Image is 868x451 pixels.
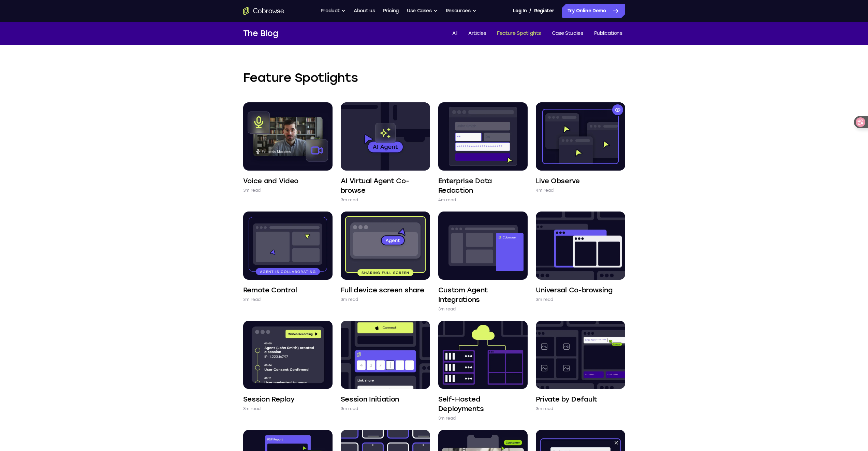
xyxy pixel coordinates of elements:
[341,296,358,303] p: 3m read
[438,306,456,312] p: 3m read
[438,321,528,389] img: Self-Hosted Deployments
[243,212,333,303] a: Remote Control 3m read
[243,187,261,194] p: 3m read
[446,4,476,18] button: Resources
[438,394,528,413] h4: Self-Hosted Deployments
[438,212,528,312] a: Custom Agent Integrations 3m read
[536,102,625,194] a: Live Observe 4m read
[341,102,430,171] img: AI Virtual Agent Co-browse
[536,296,554,303] p: 3m read
[243,212,333,280] img: Remote Control
[536,321,625,389] img: Private by Default
[450,28,460,39] a: All
[438,176,528,195] h4: Enterprise Data Redaction
[341,176,430,195] h4: AI Virtual Agent Co-browse
[536,102,625,171] img: Live Observe
[341,405,358,412] p: 3m read
[529,7,531,15] span: /
[536,212,625,280] img: Universal Co-browsing
[243,405,261,412] p: 3m read
[536,321,625,412] a: Private by Default 3m read
[494,28,544,39] a: Feature Spotlights
[243,285,297,295] h4: Remote Control
[243,321,333,412] a: Session Replay 3m read
[341,321,430,412] a: Session Initiation 3m read
[591,28,625,39] a: Publications
[438,321,528,422] a: Self-Hosted Deployments 3m read
[341,285,424,295] h4: Full device screen share
[243,102,333,171] img: Voice and Video
[438,102,528,203] a: Enterprise Data Redaction 4m read
[243,394,295,404] h4: Session Replay
[341,212,430,280] img: Full device screen share
[562,4,625,18] a: Try Online Demo
[383,4,399,18] a: Pricing
[243,70,625,86] h2: Feature Spotlights
[321,4,346,18] button: Product
[536,212,625,303] a: Universal Co-browsing 3m read
[243,7,284,15] a: Go to the home page
[536,176,580,186] h4: Live Observe
[513,4,527,18] a: Log In
[243,27,278,40] h1: The Blog
[243,176,299,186] h4: Voice and Video
[341,394,399,404] h4: Session Initiation
[243,102,333,194] a: Voice and Video 3m read
[438,415,456,422] p: 3m read
[354,4,375,18] a: About us
[536,394,598,404] h4: Private by Default
[341,212,430,303] a: Full device screen share 3m read
[536,285,613,295] h4: Universal Co-browsing
[534,4,554,18] a: Register
[407,4,438,18] button: Use Cases
[438,102,528,171] img: Enterprise Data Redaction
[536,405,554,412] p: 3m read
[466,28,489,39] a: Articles
[549,28,586,39] a: Case Studies
[536,187,554,194] p: 4m read
[341,197,358,203] p: 3m read
[438,197,456,203] p: 4m read
[438,212,528,280] img: Custom Agent Integrations
[341,321,430,389] img: Session Initiation
[341,102,430,203] a: AI Virtual Agent Co-browse 3m read
[438,285,528,304] h4: Custom Agent Integrations
[243,321,333,389] img: Session Replay
[243,296,261,303] p: 3m read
